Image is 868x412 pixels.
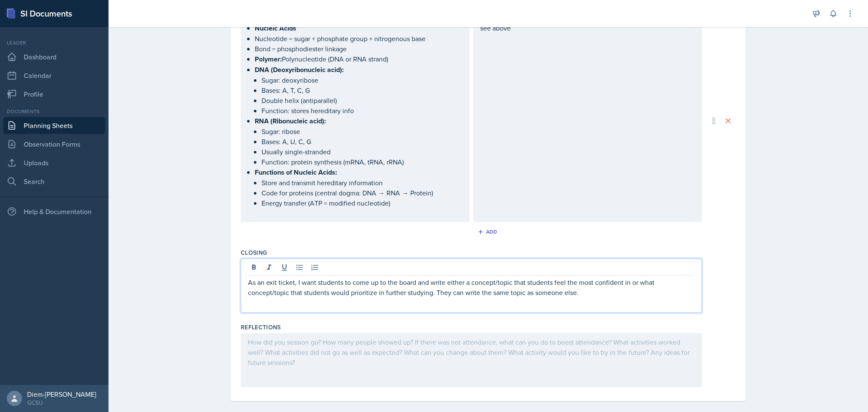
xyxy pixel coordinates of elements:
[262,178,462,188] p: Store and transmit hereditary information
[255,44,462,54] p: Bond = phosphodiester linkage
[479,228,498,235] div: Add
[262,136,462,147] p: Bases: A, U, C, G
[480,23,695,33] p: see above
[262,95,462,106] p: Double helix (antiparallel)
[262,188,462,198] p: Code for proteins (central dogma: DNA → RNA → Protein)
[241,248,267,257] label: Closing
[3,48,105,65] a: Dashboard
[255,23,296,33] strong: Nucleic Acids
[255,33,462,44] p: Nucleotide = sugar + phosphate group + nitrogenous base
[255,167,337,177] strong: Functions of Nucleic Acids:
[255,65,344,75] strong: DNA (Deoxyribonucleic acid):
[262,75,462,85] p: Sugar: deoxyribose
[3,86,105,103] a: Profile
[241,323,281,331] label: Reflections
[262,147,462,157] p: Usually single-stranded
[262,198,462,208] p: Energy transfer (ATP = modified nucleotide)
[3,39,105,47] div: Leader
[3,108,105,115] div: Documents
[3,117,105,134] a: Planning Sheets
[262,106,462,116] p: Function: stores hereditary info
[255,54,462,64] p: Polynucleotide (DNA or RNA strand)
[27,390,96,398] div: Diem-[PERSON_NAME]
[255,54,282,64] strong: Polymer:
[262,126,462,136] p: Sugar: ribose
[262,85,462,95] p: Bases: A, T, C, G
[255,116,326,126] strong: RNA (Ribonucleic acid):
[3,154,105,171] a: Uploads
[475,225,502,238] button: Add
[248,277,695,298] p: As an exit ticket, I want students to come up to the board and write either a concept/topic that ...
[262,157,462,167] p: Function: protein synthesis (mRNA, tRNA, rRNA)
[3,173,105,190] a: Search
[3,67,105,84] a: Calendar
[3,136,105,153] a: Observation Forms
[3,203,105,220] div: Help & Documentation
[27,398,96,407] div: GCSU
